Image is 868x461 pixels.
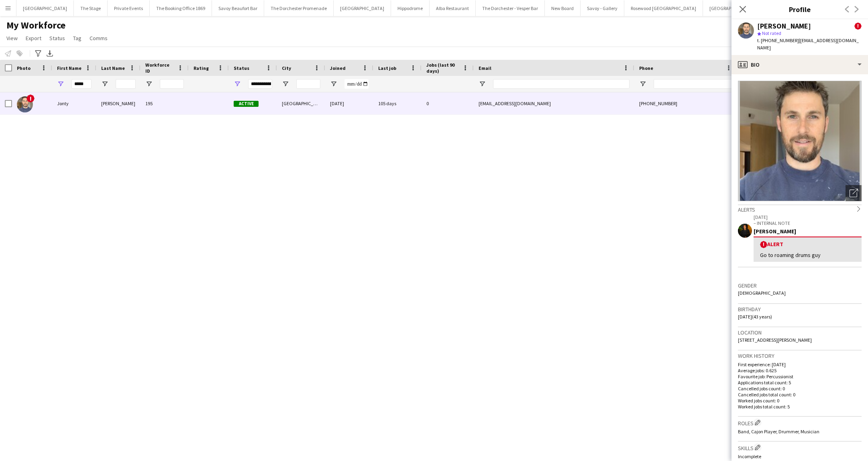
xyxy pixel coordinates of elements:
[738,373,862,379] p: Favourite job: Percussionist
[738,392,862,398] p: Cancelled jobs total count: 0
[57,65,82,71] span: First Name
[71,79,92,89] input: First Name Filter Input
[90,35,108,42] span: Comms
[57,80,64,88] button: Open Filter Menu
[738,386,862,392] p: Cancelled jobs count: 0
[757,22,811,30] div: [PERSON_NAME]
[150,0,212,16] button: The Booking Office 1869
[738,352,862,359] h3: Work history
[738,443,862,452] h3: Skills
[476,0,545,16] button: The Dorchester - Vesper Bar
[145,80,153,88] button: Open Filter Menu
[282,65,291,71] span: City
[373,92,422,114] div: 105 days
[264,0,334,16] button: The Dorchester Promenade
[160,79,184,89] input: Workforce ID Filter Input
[234,101,259,107] span: Active
[754,220,862,226] p: – INTERNAL NOTE
[26,94,35,102] span: !
[545,0,581,16] button: New Board
[760,241,767,248] span: !
[754,228,862,235] div: [PERSON_NAME]
[234,80,241,88] button: Open Filter Menu
[391,0,430,16] button: Hippodrome
[52,92,96,114] div: Jonty
[116,79,136,89] input: Last Name Filter Input
[762,30,781,36] span: Not rated
[74,0,108,16] button: The Stage
[108,0,150,16] button: Private Events
[738,290,786,296] span: [DEMOGRAPHIC_DATA]
[277,92,325,114] div: [GEOGRAPHIC_DATA]
[738,282,862,289] h3: Gender
[101,80,108,88] button: Open Filter Menu
[757,37,799,43] span: t. [PHONE_NUMBER]
[234,65,249,71] span: Status
[145,62,174,74] span: Workforce ID
[70,33,85,43] a: Tag
[738,379,862,386] p: Applications total count: 5
[738,453,862,459] p: Incomplete
[17,65,31,71] span: Photo
[738,81,862,201] img: Crew avatar or photo
[212,0,264,16] button: Savoy Beaufort Bar
[738,361,862,367] p: First experience: [DATE]
[738,367,862,373] p: Average jobs: 0.625
[474,92,634,114] div: [EMAIL_ADDRESS][DOMAIN_NAME]
[581,0,624,16] button: Savoy - Gallery
[731,4,868,14] h3: Profile
[738,306,862,313] h3: Birthday
[738,329,862,336] h3: Location
[738,418,862,427] h3: Roles
[738,428,819,434] span: Band, Cajon Player, Drummer, Musician
[493,79,630,89] input: Email Filter Input
[624,0,703,16] button: Rosewood [GEOGRAPHIC_DATA]
[738,337,812,343] span: [STREET_ADDRESS][PERSON_NAME]
[26,35,41,42] span: Export
[760,241,855,248] div: Alert
[760,251,855,259] div: Go to roaming drums guy
[654,79,732,89] input: Phone Filter Input
[422,92,474,114] div: 0
[430,0,476,16] button: Alba Restaurant
[96,92,141,114] div: [PERSON_NAME]
[86,33,111,43] a: Comms
[738,314,772,320] span: [DATE] (43 years)
[33,49,43,58] app-action-btn: Advanced filters
[344,79,369,89] input: Joined Filter Input
[101,65,125,71] span: Last Name
[426,62,459,74] span: Jobs (last 90 days)
[6,35,18,42] span: View
[703,0,760,16] button: [GEOGRAPHIC_DATA]
[22,33,45,43] a: Export
[282,80,289,88] button: Open Filter Menu
[3,33,21,43] a: View
[194,65,209,71] span: Rating
[325,92,373,114] div: [DATE]
[141,92,189,114] div: 195
[479,65,491,71] span: Email
[639,80,646,88] button: Open Filter Menu
[738,398,862,404] p: Worked jobs count: 0
[46,33,68,43] a: Status
[17,96,33,112] img: Jonty Finn
[634,92,737,114] div: [PHONE_NUMBER]
[16,0,74,16] button: [GEOGRAPHIC_DATA]
[330,80,337,88] button: Open Filter Menu
[757,37,859,51] span: | [EMAIL_ADDRESS][DOMAIN_NAME]
[330,65,346,71] span: Joined
[378,65,396,71] span: Last job
[479,80,486,88] button: Open Filter Menu
[846,185,862,201] div: Open photos pop-in
[754,214,862,220] p: [DATE]
[639,65,653,71] span: Phone
[731,55,868,74] div: Bio
[49,35,65,42] span: Status
[854,22,862,30] span: !
[73,35,82,42] span: Tag
[296,79,320,89] input: City Filter Input
[45,49,55,58] app-action-btn: Export XLSX
[738,204,862,213] div: Alerts
[6,19,65,31] span: My Workforce
[334,0,391,16] button: [GEOGRAPHIC_DATA]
